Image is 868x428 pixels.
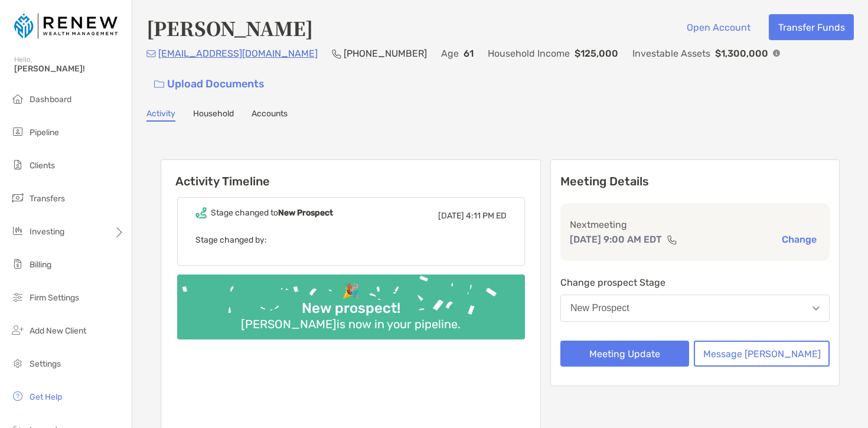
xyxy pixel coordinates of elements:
[30,128,59,138] span: Pipeline
[146,71,272,97] a: Upload Documents
[30,260,51,270] span: Billing
[11,191,25,205] img: transfers icon
[30,326,86,336] span: Add New Client
[769,14,854,40] button: Transfer Funds
[30,359,61,369] span: Settings
[11,125,25,139] img: pipeline icon
[146,14,313,41] h4: [PERSON_NAME]
[195,207,207,218] img: Event icon
[466,211,507,221] span: 4:11 PM ED
[570,232,662,247] p: [DATE] 9:00 AM EDT
[488,46,570,61] p: Household Income
[14,5,118,47] img: Zoe Logo
[438,211,464,221] span: [DATE]
[177,275,525,329] img: Confetti
[30,293,79,303] span: Firm Settings
[560,174,830,189] p: Meeting Details
[297,300,405,317] div: New prospect!
[154,80,164,89] img: button icon
[11,323,25,337] img: add_new_client icon
[30,94,71,104] span: Dashboard
[158,46,318,61] p: [EMAIL_ADDRESS][DOMAIN_NAME]
[236,317,465,331] div: [PERSON_NAME] is now in your pipeline.
[11,257,25,271] img: billing icon
[11,224,25,238] img: investing icon
[195,233,507,247] p: Stage changed by:
[778,233,820,246] button: Change
[632,46,710,61] p: Investable Assets
[30,227,64,237] span: Investing
[161,160,540,188] h6: Activity Timeline
[464,46,474,61] p: 61
[11,290,25,304] img: firm-settings icon
[30,392,62,402] span: Get Help
[812,306,820,311] img: Open dropdown arrow
[441,46,459,61] p: Age
[278,208,333,218] b: New Prospect
[570,217,820,232] p: Next meeting
[332,49,341,58] img: Phone Icon
[560,295,830,322] button: New Prospect
[252,109,288,122] a: Accounts
[11,92,25,106] img: dashboard icon
[773,50,780,57] img: Info Icon
[11,356,25,370] img: settings icon
[11,389,25,403] img: get-help icon
[677,14,759,40] button: Open Account
[344,46,427,61] p: [PHONE_NUMBER]
[667,235,677,244] img: communication type
[560,275,830,290] p: Change prospect Stage
[694,341,830,367] button: Message [PERSON_NAME]
[11,158,25,172] img: clients icon
[211,208,333,218] div: Stage changed to
[570,303,629,313] div: New Prospect
[30,194,65,204] span: Transfers
[575,46,618,61] p: $125,000
[560,341,689,367] button: Meeting Update
[337,283,364,300] div: 🎉
[146,50,156,57] img: Email Icon
[715,46,768,61] p: $1,300,000
[193,109,234,122] a: Household
[146,109,175,122] a: Activity
[30,161,55,171] span: Clients
[14,64,125,74] span: [PERSON_NAME]!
